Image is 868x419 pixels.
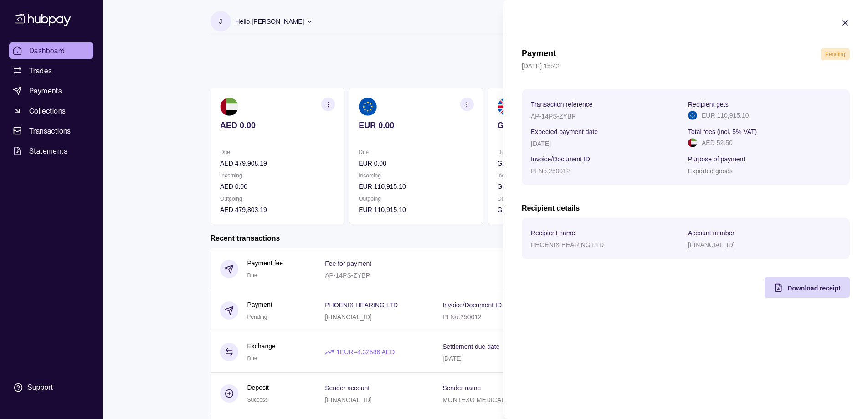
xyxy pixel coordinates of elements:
[688,155,745,163] p: Purpose of payment
[531,113,576,120] p: AP-14PS-ZYBP
[531,101,593,108] p: Transaction reference
[688,241,735,248] p: [FINANCIAL_ID]
[825,51,845,57] span: Pending
[522,48,556,60] h1: Payment
[531,128,598,135] p: Expected payment date
[688,111,697,120] img: eu
[522,61,850,71] p: [DATE] 15:42
[688,101,729,108] p: Recipient gets
[531,140,551,147] p: [DATE]
[531,167,570,175] p: PI No.250012
[688,167,733,175] p: Exported goods
[688,138,697,147] img: ae
[765,277,850,298] button: Download receipt
[531,241,604,248] p: PHOENIX HEARING LTD
[522,203,850,213] h2: Recipient details
[688,128,757,135] p: Total fees (incl. 5% VAT)
[702,110,749,120] p: EUR 110,915.10
[787,285,841,292] span: Download receipt
[702,138,733,148] p: AED 52.50
[531,229,575,237] p: Recipient name
[531,155,590,163] p: Invoice/Document ID
[688,229,734,237] p: Account number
